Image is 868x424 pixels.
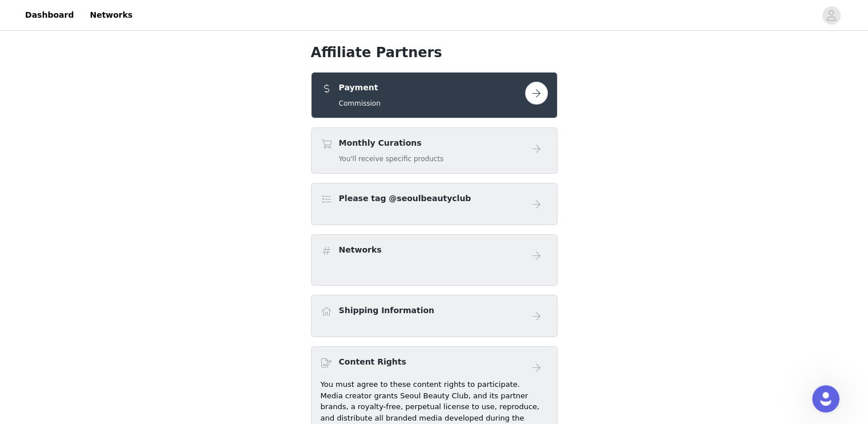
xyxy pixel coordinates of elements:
[339,305,434,317] h4: Shipping Information
[339,98,381,109] h5: Commission
[311,183,558,225] div: Please tag @seoulbeautyclub
[339,356,406,368] h4: Content Rights
[311,42,558,63] h1: Affiliate Partners
[339,193,471,205] h4: Please tag @seoulbeautyclub
[339,154,444,164] h5: You'll receive specific products
[339,244,382,256] h4: Networks
[311,295,558,337] div: Shipping Information
[826,6,837,25] div: avatar
[339,82,381,94] h4: Payment
[311,127,558,174] div: Monthly Curations
[311,72,558,118] div: Payment
[812,385,839,413] iframe: Intercom live chat
[311,234,558,286] div: Networks
[321,379,548,390] p: You must agree to these content rights to participate.
[18,2,80,28] a: Dashboard
[83,2,139,28] a: Networks
[339,137,444,149] h4: Monthly Curations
